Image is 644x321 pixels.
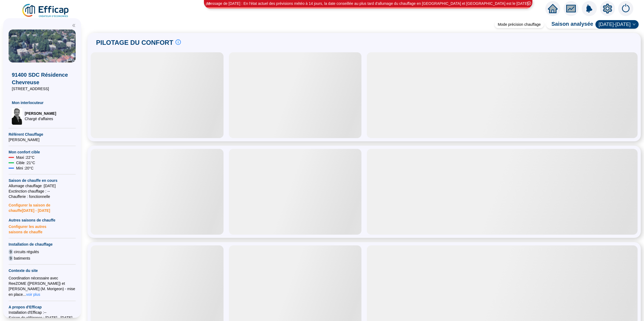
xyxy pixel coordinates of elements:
[9,268,76,273] span: Contexte du site
[9,149,76,155] span: Mon confort cible
[9,194,76,199] span: Chaufferie : fonctionnelle
[9,249,13,254] span: 9
[9,275,76,297] div: Coordination nécessaire avec ReeZOME ([PERSON_NAME]) et [PERSON_NAME] (M. Morigeon) - mise en pla...
[26,292,40,297] span: voir plus
[546,20,593,29] span: Saison analysée
[16,160,35,165] span: Cible : 21 °C
[618,1,633,16] img: alerts
[12,100,72,105] span: Mon interlocuteur
[96,38,173,47] span: PILOTAGE DU CONFORT
[548,4,558,13] span: home
[603,4,612,13] span: setting
[9,304,76,310] span: A propos d'Efficap
[25,116,56,121] span: Chargé d'affaires
[495,21,544,28] div: Mode précision chauffage
[12,71,72,86] span: 91400 SDC Résidence Chevreuse
[16,165,34,171] span: Mini : 20 °C
[9,310,76,315] span: Installation d'Efficap : --
[26,292,41,297] button: voir plus
[9,223,76,235] span: Configurer les autres saisons de chauffe
[599,20,635,28] span: 2024-2025
[566,4,576,13] span: fund
[9,256,13,261] span: 9
[9,178,76,183] span: Saison de chauffe en cours
[21,3,70,18] img: efficap energie logo
[16,155,35,160] span: Maxi : 22 °C
[9,189,76,194] span: Exctinction chauffage : --
[527,1,531,5] span: close-circle
[9,315,76,320] span: Saison de référence : [DATE] - [DATE]
[632,23,636,26] span: down
[14,256,30,261] span: batiments
[9,217,76,223] span: Autres saisons de chauffe
[207,1,529,6] div: Message de [DATE] : En l'état actuel des prévisions météo à 14 jours, la date conseillée au plus ...
[72,24,76,27] span: double-left
[9,137,76,142] span: [PERSON_NAME]
[25,111,56,116] span: [PERSON_NAME]
[9,132,76,137] span: Référent Chauffage
[205,2,210,6] i: 1 / 3
[9,242,76,247] span: Installation de chauffage
[12,108,23,125] img: Chargé d'affaires
[14,249,39,254] span: circuits régulés
[12,86,72,91] span: [STREET_ADDRESS]
[582,1,597,16] img: alerts
[175,39,181,45] span: info-circle
[9,183,76,189] span: Allumage chauffage : [DATE]
[9,199,76,213] span: Configurer la saison de chauffe [DATE] - [DATE]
